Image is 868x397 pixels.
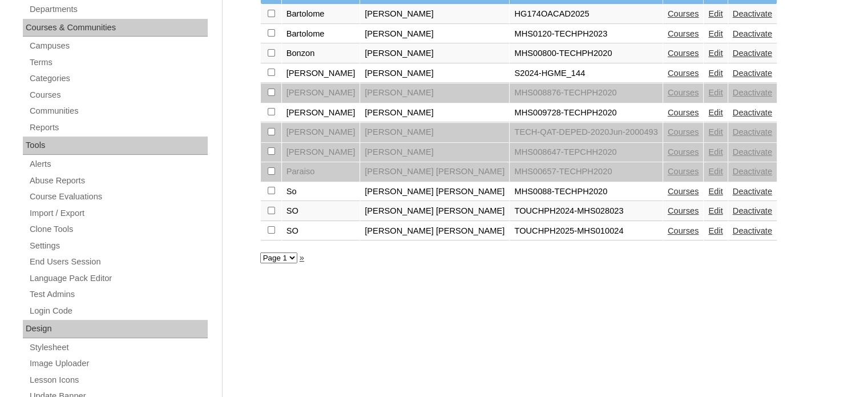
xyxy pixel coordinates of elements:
[733,88,772,97] a: Deactivate
[29,88,208,102] a: Courses
[282,25,360,44] td: Bartolome
[29,304,208,318] a: Login Code
[282,143,360,162] td: [PERSON_NAME]
[282,44,360,63] td: Bonzon
[360,162,509,182] td: [PERSON_NAME] [PERSON_NAME]
[29,222,208,236] a: Clone Tools
[282,64,360,83] td: [PERSON_NAME]
[733,147,772,157] a: Deactivate
[360,44,509,63] td: [PERSON_NAME]
[668,49,699,58] a: Courses
[29,190,208,204] a: Course Evaluations
[282,103,360,123] td: [PERSON_NAME]
[29,287,208,302] a: Test Admins
[510,64,662,83] td: S2024-HGME_144
[668,147,699,157] a: Courses
[708,69,722,78] a: Edit
[668,69,699,78] a: Courses
[360,103,509,123] td: [PERSON_NAME]
[282,202,360,221] td: SO
[668,29,699,38] a: Courses
[668,127,699,137] a: Courses
[29,2,208,17] a: Departments
[510,44,662,63] td: MHS00800-TECHPH2020
[510,222,662,241] td: TOUCHPH2025-MHS010024
[510,103,662,123] td: MHS009728-TECHPH2020
[300,253,304,262] a: »
[360,5,509,24] td: [PERSON_NAME]
[29,356,208,371] a: Image Uploader
[708,49,722,58] a: Edit
[708,187,722,196] a: Edit
[23,320,208,338] div: Design
[360,222,509,241] td: [PERSON_NAME] [PERSON_NAME]
[360,25,509,44] td: [PERSON_NAME]
[733,29,772,38] a: Deactivate
[708,226,722,235] a: Edit
[282,5,360,24] td: Bartolome
[29,121,208,135] a: Reports
[282,222,360,241] td: SO
[668,167,699,176] a: Courses
[510,123,662,142] td: TECH-QAT-DEPED-2020Jun-2000493
[29,373,208,387] a: Lesson Icons
[282,83,360,103] td: [PERSON_NAME]
[360,182,509,202] td: [PERSON_NAME] [PERSON_NAME]
[29,71,208,86] a: Categories
[708,147,722,157] a: Edit
[733,49,772,58] a: Deactivate
[668,88,699,97] a: Courses
[668,206,699,215] a: Courses
[510,202,662,221] td: TOUCHPH2024-MHS028023
[510,83,662,103] td: MHS008876-TECHPH2020
[29,174,208,188] a: Abuse Reports
[668,9,699,18] a: Courses
[29,55,208,70] a: Terms
[733,187,772,196] a: Deactivate
[360,64,509,83] td: [PERSON_NAME]
[29,271,208,286] a: Language Pack Editor
[733,226,772,235] a: Deactivate
[282,162,360,182] td: Paraiso
[708,206,722,215] a: Edit
[708,108,722,117] a: Edit
[708,88,722,97] a: Edit
[360,123,509,142] td: [PERSON_NAME]
[510,25,662,44] td: MHS0120-TECHPH2023
[23,19,208,37] div: Courses & Communities
[360,202,509,221] td: [PERSON_NAME] [PERSON_NAME]
[708,9,722,18] a: Edit
[360,83,509,103] td: [PERSON_NAME]
[29,206,208,220] a: Import / Export
[733,206,772,215] a: Deactivate
[282,123,360,142] td: [PERSON_NAME]
[733,69,772,78] a: Deactivate
[29,39,208,53] a: Campuses
[282,182,360,202] td: So
[733,167,772,176] a: Deactivate
[510,162,662,182] td: MHS00657-TECHPH2020
[510,5,662,24] td: HG174OACAD2025
[360,143,509,162] td: [PERSON_NAME]
[733,108,772,117] a: Deactivate
[708,29,722,38] a: Edit
[23,137,208,155] div: Tools
[668,108,699,117] a: Courses
[733,127,772,137] a: Deactivate
[29,104,208,118] a: Communities
[708,127,722,137] a: Edit
[668,187,699,196] a: Courses
[29,340,208,355] a: Stylesheet
[29,239,208,253] a: Settings
[29,157,208,171] a: Alerts
[510,143,662,162] td: MHS008647-TEPCHH2020
[510,182,662,202] td: MHS0088-TECHPH2020
[29,255,208,269] a: End Users Session
[733,9,772,18] a: Deactivate
[668,226,699,235] a: Courses
[708,167,722,176] a: Edit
